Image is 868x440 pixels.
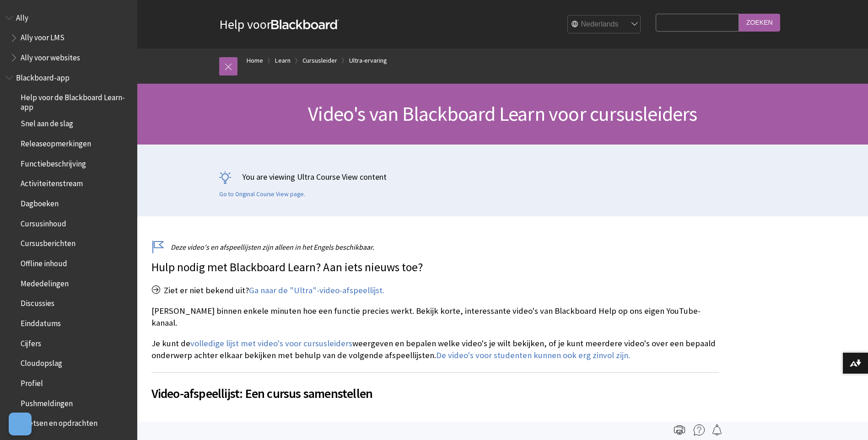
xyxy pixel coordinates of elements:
span: Mededelingen [21,276,69,288]
a: Ga naar de "Ultra"-video-afspeellijst. [249,285,384,296]
a: volledige lijst met video's voor cursusleiders [190,338,352,349]
span: Offline inhoud [21,256,67,268]
span: Cursusinhoud [21,216,66,228]
span: Snel aan de slag [21,116,73,129]
span: Help voor de Blackboard Learn-app [21,90,131,112]
a: Go to Original Course View page. [219,190,305,199]
select: Site Language Selector [568,16,641,34]
span: Cijfers [21,336,41,348]
p: Ziet er niet bekend uit? [151,284,719,296]
p: You are viewing Ultra Course View content [219,171,787,182]
span: Ally [16,10,28,22]
span: Functiebeschrijving [21,156,86,168]
strong: Blackboard [271,20,339,29]
span: Cloudopslag [21,356,62,368]
p: Hulp nodig met Blackboard Learn? Aan iets nieuws toe? [151,259,719,276]
span: Pushmeldingen [21,396,73,408]
img: Print [674,424,685,435]
a: Help voorBlackboard [219,16,339,32]
input: Zoeken [739,14,780,32]
img: More help [694,424,705,435]
p: [PERSON_NAME] binnen enkele minuten hoe een functie precies werkt. Bekijk korte, interessante vid... [151,305,719,329]
p: Deze video's en afspeellijsten zijn alleen in het Engels beschikbaar. [151,242,719,252]
a: Cursusleider [302,55,337,66]
a: De video's voor studenten kunnen ook erg zinvol zijn. [436,350,630,361]
nav: Book outline for Anthology Ally Help [5,10,132,65]
p: Je kunt de weergeven en bepalen welke video's je wilt bekijken, of je kunt meerdere video's over ... [151,338,719,361]
button: Open Preferences [9,413,32,435]
a: Learn [275,55,291,66]
span: Dagboeken [21,196,59,208]
a: Video-afspeellijst: Een cursus samenstellen [151,385,373,402]
span: Activiteitenstream [21,176,83,188]
span: Toetsen en opdrachten [21,416,97,428]
span: Ally voor websites [21,50,80,62]
span: Ally voor LMS [21,30,65,43]
span: Releaseopmerkingen [21,136,91,148]
span: Cursusberichten [21,236,75,248]
span: Discussies [21,296,54,308]
span: Einddatums [21,316,61,328]
span: Blackboard-app [16,70,70,82]
span: Video's van Blackboard Learn voor cursusleiders [308,101,697,126]
img: Follow this page [712,424,722,435]
span: Profiel [21,376,43,388]
a: Ultra-ervaring [349,55,387,66]
a: Home [247,55,263,66]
